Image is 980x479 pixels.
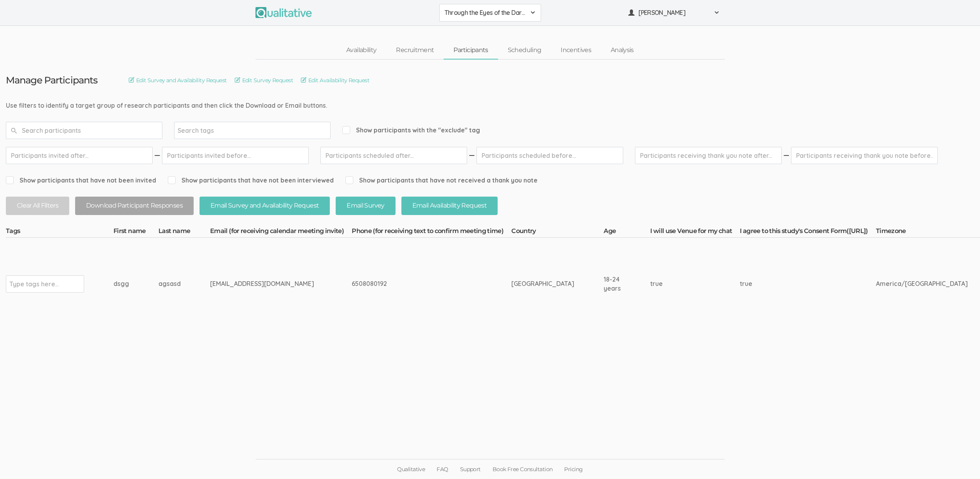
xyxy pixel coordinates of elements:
[210,227,352,238] th: Email (for receiving calendar meeting invite)
[635,147,782,164] input: Participants receiving thank you note after...
[650,227,740,238] th: I will use Venue for my chat
[6,147,153,164] input: Participants invited after...
[551,42,601,59] a: Incentives
[386,42,444,59] a: Recruitment
[439,4,541,22] button: Through the Eyes of the Dark Mother
[113,279,129,288] div: dsgg
[740,279,846,288] div: true
[444,42,498,59] a: Participants
[200,197,330,215] button: Email Survey and Availability Request
[604,227,650,238] th: Age
[153,147,161,164] img: dash.svg
[391,459,431,479] a: Qualitative
[352,227,511,238] th: Phone (for receiving text to confirm meeting time)
[511,227,604,238] th: Country
[511,279,574,288] div: [GEOGRAPHIC_DATA]
[345,176,538,185] span: Show participants that have not received a thank you note
[235,76,293,85] a: Edit Survey Request
[336,197,395,215] button: Email Survey
[113,227,158,238] th: First name
[255,7,312,18] img: Qualitative
[6,227,113,238] th: Tags
[129,76,227,85] a: Edit Survey and Availability Request
[558,459,588,479] a: Pricing
[158,227,210,238] th: Last name
[638,8,709,17] span: [PERSON_NAME]
[401,197,498,215] button: Email Availability Request
[468,147,476,164] img: dash.svg
[162,147,309,164] input: Participants invited before...
[650,279,710,288] div: true
[477,147,623,164] input: Participants scheduled before...
[352,279,482,288] div: 6508080192
[6,122,162,139] input: Search participants
[941,441,980,479] iframe: Chat Widget
[210,279,322,288] div: [EMAIL_ADDRESS][DOMAIN_NAME]
[498,42,551,59] a: Scheduling
[431,459,454,479] a: FAQ
[782,147,790,164] img: dash.svg
[168,176,334,185] span: Show participants that have not been interviewed
[601,42,644,59] a: Analysis
[9,279,58,289] input: Type tags here...
[301,76,369,85] a: Edit Availability Request
[604,275,621,293] div: 18-24 years
[178,125,227,136] input: Search tags
[6,75,97,85] h3: Manage Participants
[320,147,467,164] input: Participants scheduled after...
[336,42,386,59] a: Availability
[75,197,194,215] button: Download Participant Responses
[342,126,480,135] span: Show participants with the "exclude" tag
[487,459,559,479] a: Book Free Consultation
[158,279,181,288] div: agsasd
[623,4,725,22] button: [PERSON_NAME]
[6,197,69,215] button: Clear All Filters
[740,227,876,238] th: I agree to this study's Consent Form([URL])
[6,176,156,185] span: Show participants that have not been invited
[454,459,487,479] a: Support
[791,147,938,164] input: Participants receiving thank you note before...
[444,8,526,17] span: Through the Eyes of the Dark Mother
